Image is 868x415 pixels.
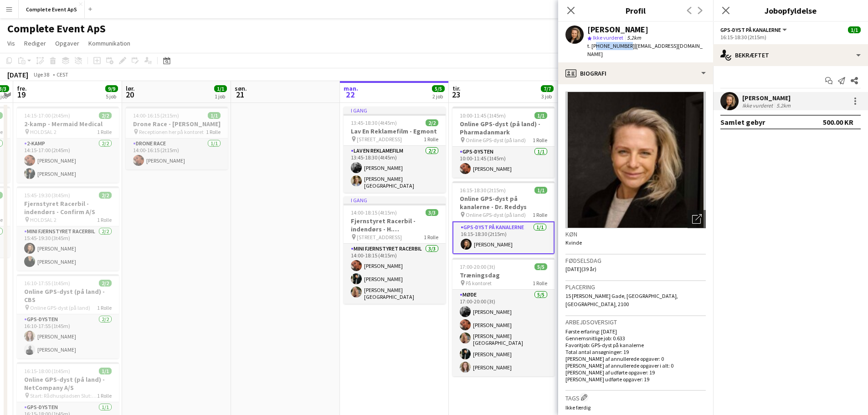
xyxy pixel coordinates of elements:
span: 2/2 [99,112,112,119]
div: Åbn foto pop-in [688,210,706,228]
span: 5/5 [432,85,445,92]
div: CEST [56,71,68,78]
app-job-card: 16:15-18:30 (2t15m)1/1Online GPS-dyst på kanalerne - Dr. Reddys Online GPS-dyst (på land)1 RolleG... [452,181,555,254]
h3: Fjernstyret Racerbil - indendørs - Confirm A/S [17,200,119,216]
h3: Fødselsdag [565,256,706,265]
h3: Jobopfyldelse [713,5,868,16]
span: tir. [452,84,461,92]
app-job-card: 17:00-20:00 (3t)5/5Træningsdag På kontoret1 RolleMøde5/517:00-20:00 (3t)[PERSON_NAME][PERSON_NAME... [452,258,555,376]
span: 16:15-18:00 (1t45m) [24,368,70,374]
span: Kvinde [565,239,582,246]
span: 22 [342,89,358,100]
span: 1 Rolle [424,234,438,241]
app-card-role: Mini Fjernstyret Racerbil3/314:00-18:15 (4t15m)[PERSON_NAME][PERSON_NAME][PERSON_NAME][GEOGRAPHIC... [344,244,446,304]
div: 500.00 KR [823,118,853,127]
app-card-role: GPS-dysten2/216:10-17:55 (1t45m)[PERSON_NAME][PERSON_NAME] [17,314,119,359]
p: Favoritjob: GPS-dyst på kanalerne [565,342,706,348]
span: 1/1 [534,187,547,194]
span: fre. [17,84,27,92]
span: 5.2km [625,34,643,41]
div: [PERSON_NAME] [742,94,792,102]
a: Rediger [21,37,50,49]
p: [PERSON_NAME] af udførte opgaver: 19 [565,369,706,376]
span: 1 Rolle [533,211,547,218]
span: 21 [233,89,247,100]
span: Online GPS-dyst (på land) [466,211,526,218]
span: 1 Rolle [97,392,112,399]
h3: Tags [565,393,706,402]
span: 17:00-20:00 (3t) [460,263,495,270]
span: På kontoret [466,280,492,287]
span: Uge 38 [30,71,53,78]
span: [STREET_ADDRESS] [357,136,402,143]
span: 20 [124,89,135,100]
h3: Online GPS-dyst (på land) - CBS [17,287,119,304]
div: Bekræftet [713,44,868,66]
h3: Fjernstyret Racerbil - indendørs - H. [GEOGRAPHIC_DATA] A/S [344,217,446,233]
div: 5 job [106,93,118,100]
span: 1/1 [848,26,861,33]
div: Samlet gebyr [720,118,765,127]
div: 2 job [432,93,444,100]
h3: Profil [558,5,713,16]
app-card-role: Lav En Reklamefilm2/213:45-18:30 (4t45m)[PERSON_NAME][PERSON_NAME][GEOGRAPHIC_DATA] [344,146,446,193]
div: I gang [344,107,446,114]
span: man. [344,84,358,92]
p: [PERSON_NAME] af annullerede opgaver i alt: 0 [565,362,706,369]
span: 1 Rolle [206,128,221,135]
span: 1 Rolle [97,216,112,223]
span: 1 Rolle [533,137,547,143]
app-job-card: I gang14:00-18:15 (4t15m)3/3Fjernstyret Racerbil - indendørs - H. [GEOGRAPHIC_DATA] A/S [STREET_A... [344,196,446,304]
p: Total antal ansøgninger: 19 [565,348,706,355]
app-card-role: Møde5/517:00-20:00 (3t)[PERSON_NAME][PERSON_NAME][PERSON_NAME][GEOGRAPHIC_DATA][PERSON_NAME][PERS... [452,290,555,376]
span: 2/2 [99,280,112,287]
span: Rediger [24,39,46,47]
span: [STREET_ADDRESS] [357,234,402,241]
span: 2/2 [99,192,112,199]
div: 14:00-16:15 (2t15m)1/1Drone Race - [PERSON_NAME] Receptionen her på kontoret1 RolleDrone Race1/11... [126,107,228,169]
app-job-card: 16:10-17:55 (1t45m)2/2Online GPS-dyst (på land) - CBS Online GPS-dyst (på land)1 RolleGPS-dysten2... [17,274,119,359]
h3: Drone Race - [PERSON_NAME] [126,120,228,128]
app-job-card: 15:45-19:30 (3t45m)2/2Fjernstyret Racerbil - indendørs - Confirm A/S HOLDSAL 21 RolleMini Fjernst... [17,186,119,271]
span: HOLDSAL 2 [30,128,56,135]
span: 13:45-18:30 (4t45m) [351,119,397,126]
app-job-card: 10:00-11:45 (1t45m)1/1Online GPS-dyst (på land) - Pharmadanmark Online GPS-dyst (på land)1 RolleG... [452,107,555,178]
h3: Træningsdag [452,271,555,279]
div: Biografi [558,62,713,84]
span: 2/2 [426,119,438,126]
app-card-role: GPS-dysten1/110:00-11:45 (1t45m)[PERSON_NAME] [452,147,555,178]
span: 16:15-18:30 (2t15m) [460,187,506,194]
h3: Lav En Reklamefilm - Egmont [344,127,446,135]
p: [PERSON_NAME] af annullerede opgaver: 0 [565,355,706,362]
div: [DATE] [7,70,28,79]
h3: Køn [565,230,706,238]
app-job-card: I gang13:45-18:30 (4t45m)2/2Lav En Reklamefilm - Egmont [STREET_ADDRESS]1 RolleLav En Reklamefilm... [344,107,446,193]
span: 10:00-11:45 (1t45m) [460,112,506,119]
span: | [EMAIL_ADDRESS][DOMAIN_NAME] [587,42,703,57]
div: [PERSON_NAME] [587,26,648,34]
a: Opgaver [51,37,83,49]
span: [DATE] (39 år) [565,266,596,272]
p: Ikke færdig [565,404,706,411]
a: Vis [4,37,19,49]
a: Kommunikation [85,37,134,49]
span: lør. [126,84,135,92]
span: 1 Rolle [97,128,112,135]
span: 19 [15,89,27,100]
p: Gennemsnitlige job: 0.633 [565,335,706,342]
p: Første erfaring: [DATE] [565,328,706,335]
span: Kommunikation [88,39,130,47]
h3: Online GPS-dyst på kanalerne - Dr. Reddys [452,195,555,211]
div: 3 job [541,93,553,100]
div: 1 job [215,93,226,100]
span: 1/1 [214,85,227,92]
app-job-card: 14:15-17:00 (2t45m)2/22-kamp - Mermaid Medical HOLDSAL 21 Rolle2-kamp2/214:15-17:00 (2t45m)[PERSO... [17,107,119,183]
